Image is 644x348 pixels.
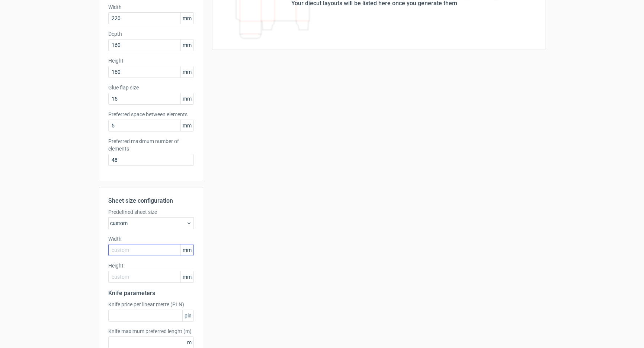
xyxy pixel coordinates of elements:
[180,39,193,51] span: mm
[108,271,194,283] input: custom
[108,244,194,256] input: custom
[108,30,194,38] label: Depth
[108,262,194,269] label: Height
[108,84,194,91] label: Glue flap size
[180,271,193,282] span: mm
[108,208,194,216] label: Predefined sheet size
[180,13,193,24] span: mm
[180,93,193,104] span: mm
[108,328,194,335] label: Knife maximum preferred lenght (m)
[180,66,193,77] span: mm
[108,3,194,11] label: Width
[108,289,194,298] h2: Knife parameters
[108,196,194,205] h2: Sheet size configuration
[108,111,194,118] label: Preferred space between elements
[108,57,194,64] label: Height
[108,137,194,152] label: Preferred maximum number of elements
[180,120,193,131] span: mm
[185,337,193,348] span: m
[108,235,194,243] label: Width
[108,301,194,308] label: Knife price per linear metre (PLN)
[108,217,194,229] div: custom
[182,310,193,321] span: pln
[180,244,193,256] span: mm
